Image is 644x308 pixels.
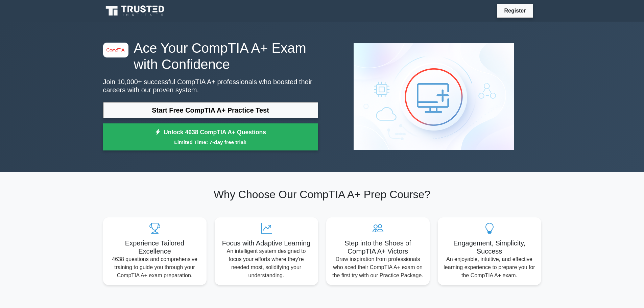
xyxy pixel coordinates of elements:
a: Start Free CompTIA A+ Practice Test [103,102,318,118]
p: Join 10,000+ successful CompTIA A+ professionals who boosted their careers with our proven system. [103,78,318,94]
small: Limited Time: 7-day free trial! [112,138,310,146]
h1: Ace Your CompTIA A+ Exam with Confidence [103,40,318,72]
p: An enjoyable, intuitive, and effective learning experience to prepare you for the CompTIA A+ exam. [443,255,536,280]
a: Unlock 4638 CompTIA A+ QuestionsLimited Time: 7-day free trial! [103,123,318,150]
h5: Experience Tailored Excellence [109,239,201,255]
h5: Focus with Adaptive Learning [220,239,313,247]
h5: Engagement, Simplicity, Success [443,239,536,255]
p: An intelligent system designed to focus your efforts where they're needed most, solidifying your ... [220,247,313,280]
a: Register [500,6,530,15]
img: CompTIA A+ Preview [348,38,519,156]
h2: Why Choose Our CompTIA A+ Prep Course? [103,188,541,201]
p: Draw inspiration from professionals who aced their CompTIA A+ exam on the first try with our Prac... [332,255,424,280]
h5: Step into the Shoes of CompTIA A+ Victors [332,239,424,255]
p: 4638 questions and comprehensive training to guide you through your CompTIA A+ exam preparation. [109,255,201,280]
